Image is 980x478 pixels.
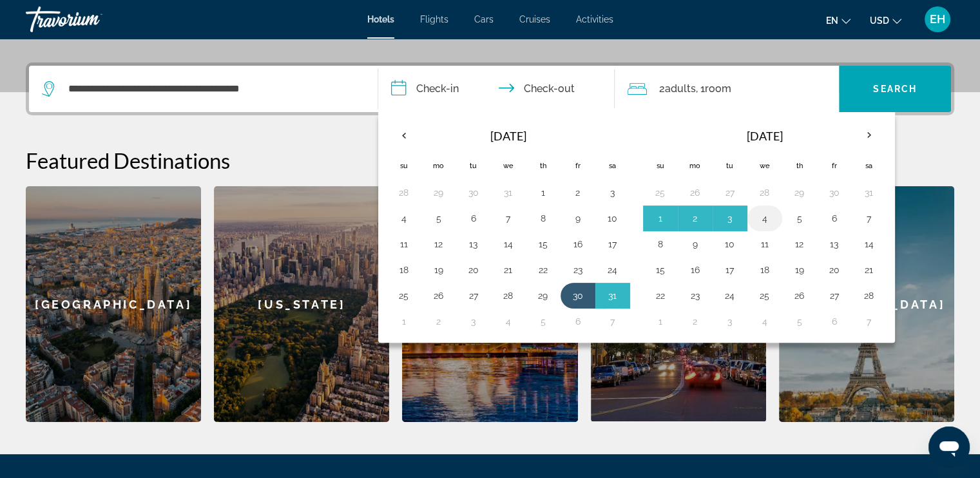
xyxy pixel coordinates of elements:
a: Travorium [26,3,155,36]
button: Day 2 [568,184,588,202]
button: Day 31 [859,184,879,202]
button: Day 22 [533,261,553,279]
button: Day 6 [568,312,588,330]
button: Day 1 [533,184,553,202]
button: Day 1 [394,312,414,330]
button: Day 7 [859,312,879,330]
button: Day 16 [568,235,588,253]
button: Day 6 [463,209,484,227]
button: Day 9 [685,235,706,253]
button: Day 7 [498,209,519,227]
button: Day 17 [602,235,623,253]
button: Day 30 [463,184,484,202]
button: Day 7 [602,312,623,330]
button: Day 28 [859,287,879,305]
button: Change language [826,11,850,30]
button: Day 14 [498,235,519,253]
button: Day 27 [463,287,484,305]
span: USD [870,15,889,26]
button: Day 18 [394,261,414,279]
span: EH [930,13,945,26]
a: Cars [474,14,494,24]
button: Day 15 [533,235,553,253]
button: Day 28 [754,184,775,202]
button: Day 24 [720,287,740,305]
button: Day 21 [859,261,879,279]
button: Day 9 [568,209,588,227]
button: Day 15 [650,261,671,279]
button: Day 3 [720,312,740,330]
button: Day 4 [754,312,775,330]
th: [DATE] [678,120,852,151]
button: Day 30 [824,184,845,202]
button: Day 24 [602,261,623,279]
button: Day 6 [824,209,845,227]
button: Day 28 [394,184,414,202]
button: Check in and out dates [378,66,615,112]
button: Day 5 [789,312,810,330]
button: Day 16 [685,261,706,279]
button: Day 3 [602,184,623,202]
button: Day 26 [428,287,449,305]
a: [GEOGRAPHIC_DATA] [26,186,201,422]
button: Day 13 [824,235,845,253]
button: Day 2 [685,312,706,330]
button: Day 29 [533,287,553,305]
a: Cruises [519,14,550,24]
button: Day 10 [720,235,740,253]
span: , 1 [695,80,731,98]
button: Change currency [870,11,901,30]
button: Day 28 [498,287,519,305]
button: Travelers: 2 adults, 0 children [615,66,839,112]
span: Search [873,84,917,94]
button: Day 4 [394,209,414,227]
button: Day 27 [720,184,740,202]
button: Day 5 [533,312,553,330]
a: Activities [576,14,613,24]
button: Day 26 [685,184,706,202]
button: Day 25 [394,287,414,305]
button: User Menu [921,6,954,33]
iframe: Button to launch messaging window [928,426,970,468]
span: Adults [664,82,695,95]
button: Day 26 [789,287,810,305]
button: Day 25 [754,287,775,305]
button: Day 29 [428,184,449,202]
button: Day 2 [685,209,706,227]
button: Day 4 [754,209,775,227]
button: Day 17 [720,261,740,279]
button: Day 19 [789,261,810,279]
h2: Featured Destinations [26,148,954,173]
span: Room [704,82,731,95]
a: Hotels [367,14,394,24]
button: Day 31 [602,287,623,305]
button: Day 10 [602,209,623,227]
span: 2 [658,80,695,98]
a: [US_STATE] [214,186,389,422]
button: Day 22 [650,287,671,305]
button: Day 20 [463,261,484,279]
button: Day 27 [824,287,845,305]
button: Day 1 [650,209,671,227]
button: Day 11 [394,235,414,253]
div: Search widget [29,66,951,112]
button: Day 12 [428,235,449,253]
button: Day 5 [428,209,449,227]
button: Day 12 [789,235,810,253]
button: Day 18 [754,261,775,279]
button: Day 5 [789,209,810,227]
button: Day 7 [859,209,879,227]
button: Previous month [387,120,421,150]
a: Flights [420,14,448,24]
button: Day 11 [754,235,775,253]
th: [DATE] [421,120,595,151]
button: Next month [852,120,887,150]
button: Day 25 [650,184,671,202]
